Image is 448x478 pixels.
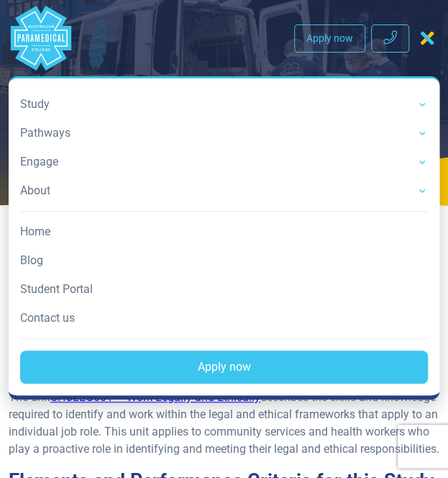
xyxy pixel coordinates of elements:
[20,351,428,384] a: Apply now
[9,389,439,458] p: The unit describes the skills and knowledge required to identify and work within the legal and et...
[20,304,428,333] a: Contact us
[415,25,439,51] button: Toggle navigation
[20,217,428,246] a: Home
[294,24,365,53] a: Apply now
[20,176,428,205] a: About
[20,90,428,119] a: Study
[20,148,428,176] a: Engage
[20,246,428,275] a: Blog
[9,6,73,71] a: Australian Paramedical College
[20,119,428,148] a: Pathways
[20,275,428,304] a: Student Portal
